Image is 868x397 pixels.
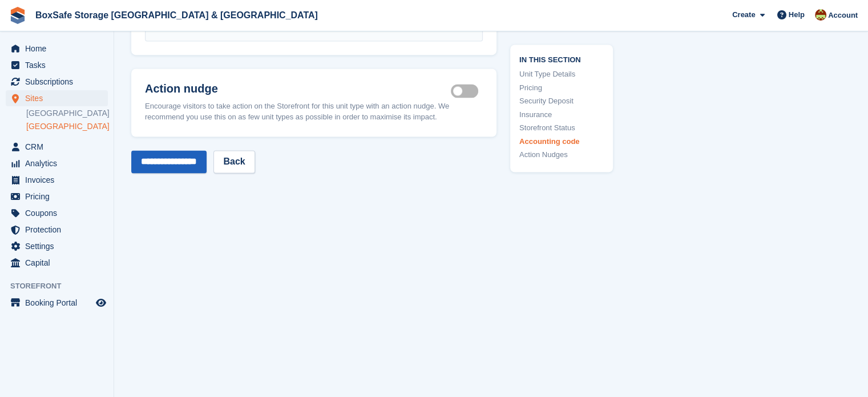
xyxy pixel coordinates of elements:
[25,172,94,188] span: Invoices
[6,139,108,155] a: menu
[9,7,26,24] img: stora-icon-8386f47178a22dfd0bd8f6a31ec36ba5ce8667c1dd55bd0f319d3a0aa187defe.svg
[6,189,108,204] a: menu
[25,90,94,106] span: Sites
[26,108,108,119] a: [GEOGRAPHIC_DATA]
[213,150,255,173] a: Back
[451,90,483,91] label: Is active
[6,155,108,171] a: menu
[25,57,94,73] span: Tasks
[94,296,108,310] a: Preview store
[145,82,451,96] h2: Action nudge
[519,96,604,107] a: Security Deposit
[25,155,94,171] span: Analytics
[25,41,94,57] span: Home
[789,9,805,21] span: Help
[519,123,604,134] a: Storefront Status
[25,295,94,311] span: Booking Portal
[10,280,114,292] span: Storefront
[26,121,108,132] a: [GEOGRAPHIC_DATA]
[6,57,108,73] a: menu
[25,205,94,221] span: Coupons
[6,172,108,188] a: menu
[828,10,858,21] span: Account
[6,295,108,311] a: menu
[6,255,108,271] a: menu
[25,139,94,155] span: CRM
[519,54,604,65] span: In this section
[519,82,604,94] a: Pricing
[25,222,94,238] span: Protection
[6,205,108,221] a: menu
[6,74,108,90] a: menu
[519,136,604,147] a: Accounting code
[519,69,604,81] a: Unit Type Details
[6,238,108,254] a: menu
[815,9,826,21] img: Kim
[519,150,604,161] a: Action Nudges
[6,90,108,106] a: menu
[732,9,755,21] span: Create
[25,74,94,90] span: Subscriptions
[25,238,94,254] span: Settings
[31,6,322,25] a: BoxSafe Storage [GEOGRAPHIC_DATA] & [GEOGRAPHIC_DATA]
[25,189,94,204] span: Pricing
[145,101,483,123] div: Encourage visitors to take action on the Storefront for this unit type with an action nudge. We r...
[519,109,604,121] a: Insurance
[6,222,108,238] a: menu
[25,255,94,271] span: Capital
[6,41,108,57] a: menu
